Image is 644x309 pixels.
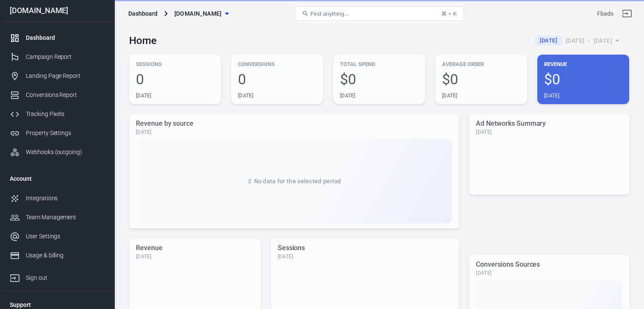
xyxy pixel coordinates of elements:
a: User Settings [3,227,111,246]
a: Property Settings [3,124,111,143]
div: Campaign Report [26,52,105,61]
div: Usage & billing [26,251,105,260]
div: Dashboard [128,9,158,18]
div: ⌘ + K [441,11,457,17]
div: Dashboard [26,33,105,42]
div: Property Settings [26,129,105,138]
a: Usage & billing [3,246,111,265]
div: Tracking Pixels [26,110,105,119]
span: gaza47.store [174,8,222,19]
a: Tracking Pixels [3,105,111,124]
li: Account [3,168,111,189]
a: Sign out [3,265,111,287]
div: Conversions Report [26,91,105,99]
a: Sign out [617,3,637,24]
button: Find anything...⌘ + K [295,6,464,21]
div: Account id: tR2bt8Tt [597,9,614,18]
a: Webhooks (outgoing) [3,143,111,162]
a: Campaign Report [3,47,111,66]
div: User Settings [26,232,105,241]
a: Integrations [3,189,111,208]
div: Webhooks (outgoing) [26,148,105,157]
a: Team Management [3,208,111,227]
div: Integrations [26,194,105,203]
span: Find anything... [310,11,349,17]
h3: Home [129,35,157,47]
div: Landing Page Report [26,72,105,80]
div: Team Management [26,213,105,222]
button: [DOMAIN_NAME] [171,6,232,22]
a: Dashboard [3,28,111,47]
a: Landing Page Report [3,66,111,86]
div: Sign out [26,273,105,282]
div: [DOMAIN_NAME] [3,7,111,14]
a: Conversions Report [3,86,111,105]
